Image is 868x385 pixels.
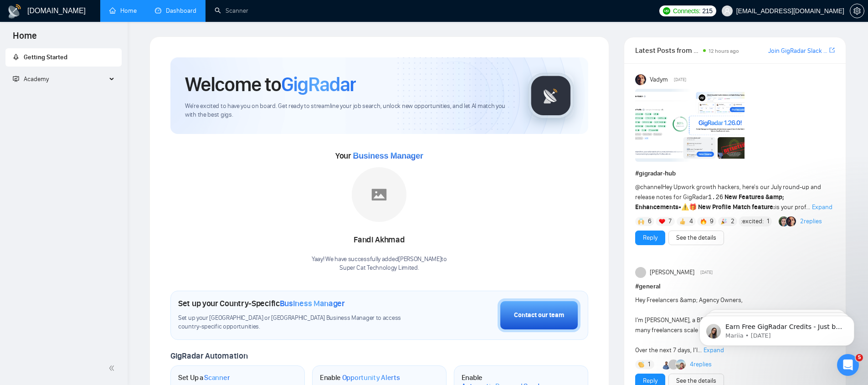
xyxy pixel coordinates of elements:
[686,297,868,360] iframe: Intercom notifications message
[335,151,423,161] span: Your
[698,203,775,211] strong: New Profile Match feature:
[109,7,137,15] a: homeHome
[812,203,832,211] span: Expand
[741,216,764,226] span: :excited:
[850,7,864,15] a: setting
[13,75,49,83] span: Academy
[204,373,230,382] span: Scanner
[185,72,356,97] h1: Welcome to
[689,203,697,211] span: 🎁
[635,282,835,292] h1: # general
[108,364,118,373] span: double-left
[312,264,447,272] p: Super Cat Technology Limited .
[638,218,644,225] img: 🙌
[663,7,670,15] img: upwork-logo.png
[635,169,835,179] h1: # gigradar-hub
[673,6,700,16] span: Connects:
[850,4,864,18] button: setting
[850,7,864,15] span: setting
[800,217,822,226] a: 2replies
[668,231,724,245] button: See the details
[648,217,652,226] span: 6
[689,217,693,226] span: 4
[648,360,650,369] span: 1
[767,217,769,226] span: 1
[856,354,863,361] span: 5
[708,194,724,201] code: 1.26
[352,167,406,222] img: placeholder.png
[498,298,580,332] button: Contact our team
[342,373,400,382] span: Opportunity Alerts
[690,360,712,369] a: 4replies
[24,53,67,61] span: Getting Started
[5,48,122,67] li: Getting Started
[668,217,672,226] span: 7
[320,373,400,382] h1: Enable
[528,73,574,118] img: gigradar-logo.png
[650,75,668,85] span: Vadym
[700,268,713,277] span: [DATE]
[731,217,734,226] span: 2
[185,102,514,119] span: We're excited to have you on board. Get ready to streamline your job search, unlock new opportuni...
[702,6,712,16] span: 215
[635,183,821,211] span: Hey Upwork growth hackers, here's our July round-up and release notes for GigRadar • is your prof...
[514,310,564,320] div: Contact our team
[13,76,19,82] span: fund-projection-screen
[312,232,447,248] div: Fandi Akhmad
[353,151,423,160] span: Business Manager
[721,218,727,225] img: 🎉
[676,233,716,243] a: See the details
[676,359,686,370] img: Joaquin Arcardini
[178,373,230,382] h1: Set Up a
[724,8,730,14] span: user
[635,45,700,56] span: Latest Posts from the GigRadar Community
[635,231,665,245] button: Reply
[643,233,657,243] a: Reply
[5,29,44,48] span: Home
[635,89,745,162] img: F09AC4U7ATU-image.png
[635,296,834,354] span: Hey Freelancers &amp; Agency Owners, I’m [PERSON_NAME], a BDE with 5+ years of experience, and I ...
[779,216,789,226] img: Alex B
[829,46,835,55] a: export
[281,72,356,97] span: GigRadar
[13,54,19,60] span: rocket
[155,7,196,15] a: dashboardDashboard
[659,218,665,225] img: ❤️
[635,74,646,85] img: Vadym
[178,314,420,331] span: Set up your [GEOGRAPHIC_DATA] or [GEOGRAPHIC_DATA] Business Manager to access country-specific op...
[829,46,835,54] span: export
[710,217,714,226] span: 9
[679,218,686,225] img: 👍
[635,183,662,191] span: @channel
[837,354,859,376] iframe: Intercom live chat
[638,361,644,368] img: 👏
[650,267,694,277] span: [PERSON_NAME]
[215,7,248,15] a: searchScanner
[674,76,686,84] span: [DATE]
[280,298,345,308] span: Business Manager
[312,255,447,272] div: Yaay! We have successfully added [PERSON_NAME] to
[768,46,827,56] a: Join GigRadar Slack Community
[700,218,707,225] img: 🔥
[170,351,247,361] span: GigRadar Automation
[178,298,345,308] h1: Set up your Country-Specific
[681,203,689,211] span: ⚠️
[709,48,739,54] span: 12 hours ago
[24,75,49,83] span: Academy
[7,4,22,19] img: logo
